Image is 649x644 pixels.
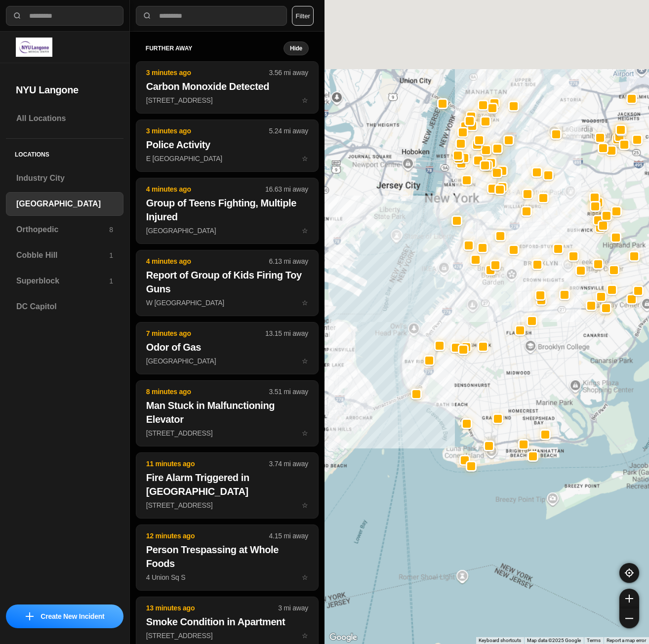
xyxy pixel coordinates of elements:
[146,80,308,93] h2: Carbon Monoxide Detected
[290,44,302,52] small: Hide
[302,96,308,104] span: star
[136,61,319,114] button: 3 minutes ago3.56 mi awayCarbon Monoxide Detected[STREET_ADDRESS]star
[146,328,265,338] p: 7 minutes ago
[265,184,308,194] p: 16.63 mi away
[16,38,52,57] img: logo
[284,41,309,55] button: Hide
[6,269,123,293] a: Superblock1
[6,192,123,216] a: [GEOGRAPHIC_DATA]
[302,573,308,581] span: star
[136,524,319,591] button: 12 minutes ago4.15 mi awayPerson Trespassing at Whole Foods4 Union Sq Sstar
[619,589,639,608] button: zoom-in
[269,531,308,541] p: 4.15 mi away
[302,429,308,437] span: star
[16,275,109,287] h3: Superblock
[136,452,319,519] button: 11 minutes ago3.74 mi awayFire Alarm Triggered in [GEOGRAPHIC_DATA][STREET_ADDRESS]star
[327,631,360,644] a: Open this area in Google Maps (opens a new window)
[136,226,319,235] a: 4 minutes ago16.63 mi awayGroup of Teens Fighting, Multiple Injured[GEOGRAPHIC_DATA]star
[302,227,308,235] span: star
[146,500,308,510] p: [STREET_ADDRESS]
[41,611,104,621] p: Create New Incident
[136,429,319,437] a: 8 minutes ago3.51 mi awayMan Stuck in Malfunctioning Elevator[STREET_ADDRESS]star
[619,563,639,583] button: recenter
[136,357,319,365] a: 7 minutes ago13.15 mi awayOdor of Gas[GEOGRAPHIC_DATA]star
[269,68,308,78] p: 3.56 mi away
[625,595,633,603] img: zoom-in
[479,637,521,644] button: Keyboard shortcuts
[146,126,269,136] p: 3 minutes ago
[265,328,308,338] p: 13.15 mi away
[6,166,123,190] a: Industry City
[146,268,308,296] h2: Report of Group of Kids Firing Toy Guns
[16,249,109,261] h3: Cobble Hill
[146,615,308,629] h2: Smoke Condition in Apartment
[136,96,319,104] a: 3 minutes ago3.56 mi awayCarbon Monoxide Detected[STREET_ADDRESS]star
[146,356,308,366] p: [GEOGRAPHIC_DATA]
[292,6,314,26] button: Filter
[146,631,308,641] p: [STREET_ADDRESS]
[146,387,269,397] p: 8 minutes ago
[6,243,123,267] a: Cobble Hill1
[136,298,319,307] a: 4 minutes ago6.13 mi awayReport of Group of Kids Firing Toy GunsW [GEOGRAPHIC_DATA]star
[302,501,308,509] span: star
[146,543,308,570] h2: Person Trespassing at Whole Foods
[146,138,308,152] h2: Police Activity
[142,11,152,21] img: search
[6,107,123,130] a: All Locations
[146,603,278,613] p: 13 minutes ago
[109,250,113,260] p: 1
[146,95,308,105] p: [STREET_ADDRESS]
[146,471,308,498] h2: Fire Alarm Triggered in [GEOGRAPHIC_DATA]
[136,380,319,446] button: 8 minutes ago3.51 mi awayMan Stuck in Malfunctioning Elevator[STREET_ADDRESS]star
[146,196,308,224] h2: Group of Teens Fighting, Multiple Injured
[16,301,113,313] h3: DC Capitol
[269,387,308,397] p: 3.51 mi away
[146,340,308,354] h2: Odor of Gas
[302,632,308,640] span: star
[302,299,308,307] span: star
[136,120,319,172] button: 3 minutes ago5.24 mi awayPolice ActivityE [GEOGRAPHIC_DATA]star
[136,322,319,374] button: 7 minutes ago13.15 mi awayOdor of Gas[GEOGRAPHIC_DATA]star
[6,295,123,319] a: DC Capitol
[278,603,308,613] p: 3 mi away
[136,501,319,509] a: 11 minutes ago3.74 mi awayFire Alarm Triggered in [GEOGRAPHIC_DATA][STREET_ADDRESS]star
[327,631,360,644] img: Google
[146,399,308,426] h2: Man Stuck in Malfunctioning Elevator
[26,612,34,620] img: icon
[16,172,113,184] h3: Industry City
[136,178,319,244] button: 4 minutes ago16.63 mi awayGroup of Teens Fighting, Multiple Injured[GEOGRAPHIC_DATA]star
[6,218,123,241] a: Orthopedic8
[146,572,308,582] p: 4 Union Sq S
[587,638,601,643] a: Terms (opens in new tab)
[146,459,269,469] p: 11 minutes ago
[136,573,319,581] a: 12 minutes ago4.15 mi awayPerson Trespassing at Whole Foods4 Union Sq Sstar
[146,44,284,52] h5: further away
[269,459,308,469] p: 3.74 mi away
[625,614,633,622] img: zoom-out
[136,154,319,162] a: 3 minutes ago5.24 mi awayPolice ActivityE [GEOGRAPHIC_DATA]star
[109,276,113,286] p: 1
[12,11,22,21] img: search
[302,357,308,365] span: star
[16,83,114,97] h2: NYU Langone
[269,256,308,266] p: 6.13 mi away
[625,568,634,577] img: recenter
[16,224,109,236] h3: Orthopedic
[146,428,308,438] p: [STREET_ADDRESS]
[136,631,319,640] a: 13 minutes ago3 mi awaySmoke Condition in Apartment[STREET_ADDRESS]star
[269,126,308,136] p: 5.24 mi away
[6,139,123,166] h5: Locations
[6,604,123,628] button: iconCreate New Incident
[146,68,269,78] p: 3 minutes ago
[146,154,308,163] p: E [GEOGRAPHIC_DATA]
[619,608,639,628] button: zoom-out
[146,256,269,266] p: 4 minutes ago
[16,198,113,210] h3: [GEOGRAPHIC_DATA]
[16,113,113,124] h3: All Locations
[136,250,319,316] button: 4 minutes ago6.13 mi awayReport of Group of Kids Firing Toy GunsW [GEOGRAPHIC_DATA]star
[607,638,646,643] a: Report a map error
[146,531,269,541] p: 12 minutes ago
[527,638,581,643] span: Map data ©2025 Google
[146,226,308,236] p: [GEOGRAPHIC_DATA]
